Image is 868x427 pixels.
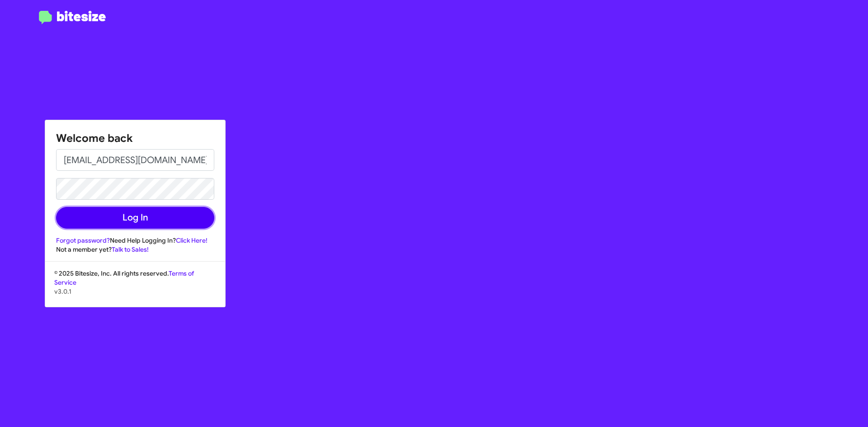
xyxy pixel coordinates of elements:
[56,245,214,254] div: Not a member yet?
[56,207,214,229] button: Log In
[56,149,214,171] input: Email address
[56,236,214,245] div: Need Help Logging In?
[54,287,216,296] p: v3.0.1
[176,236,208,244] a: Click Here!
[112,245,149,253] a: Talk to Sales!
[56,236,110,244] a: Forgot password?
[45,269,225,307] div: © 2025 Bitesize, Inc. All rights reserved.
[56,131,214,145] h1: Welcome back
